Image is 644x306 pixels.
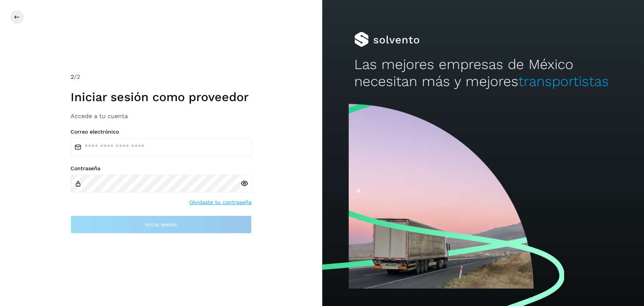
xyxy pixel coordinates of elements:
[71,112,252,120] h3: Accede a tu cuenta
[71,215,252,234] button: Inicia sesión
[71,165,252,172] label: Contraseña
[71,90,252,104] h1: Iniciar sesión como proveedor
[145,222,177,227] span: Inicia sesión
[354,56,612,90] h2: Las mejores empresas de México necesitan más y mejores
[71,73,74,80] span: 2
[518,73,609,89] span: transportistas
[71,129,252,135] label: Correo electrónico
[189,198,252,206] a: Olvidaste tu contraseña
[71,72,252,81] div: /2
